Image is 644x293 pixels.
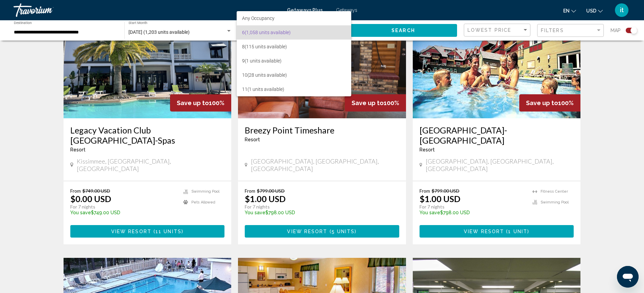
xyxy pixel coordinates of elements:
span: 10 (28 units available) [242,68,346,82]
span: 8 (115 units available) [242,40,346,54]
span: 9 (1 units available) [242,54,346,68]
span: 11 (1 units available) [242,82,346,96]
iframe: Button to launch messaging window [617,266,639,288]
span: Any Occupancy [242,16,275,21]
span: 6 (1,058 units available) [242,25,346,40]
